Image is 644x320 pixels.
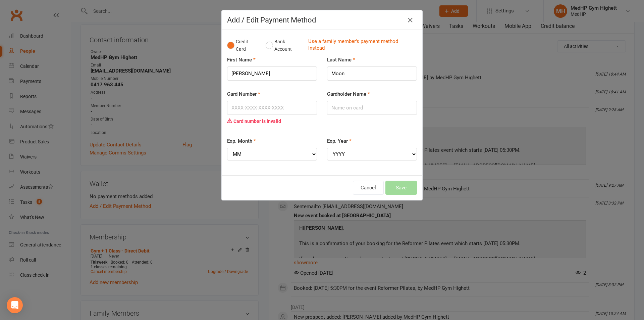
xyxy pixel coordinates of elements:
[308,38,414,53] a: Use a family member's payment method instead
[227,35,259,56] button: Credit Card
[405,15,416,26] button: Close
[227,90,260,98] label: Card Number
[327,56,355,64] label: Last Name
[327,101,417,115] input: Name on card
[227,101,317,115] input: XXXX-XXXX-XXXX-XXXX
[227,16,417,24] h4: Add / Edit Payment Method
[7,297,23,313] div: Open Intercom Messenger
[227,115,317,128] div: Card number is invalid
[266,35,303,56] button: Bank Account
[327,90,370,98] label: Cardholder Name
[227,56,256,64] label: First Name
[327,137,352,145] label: Exp. Year
[227,137,256,145] label: Exp. Month
[353,181,384,195] button: Cancel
